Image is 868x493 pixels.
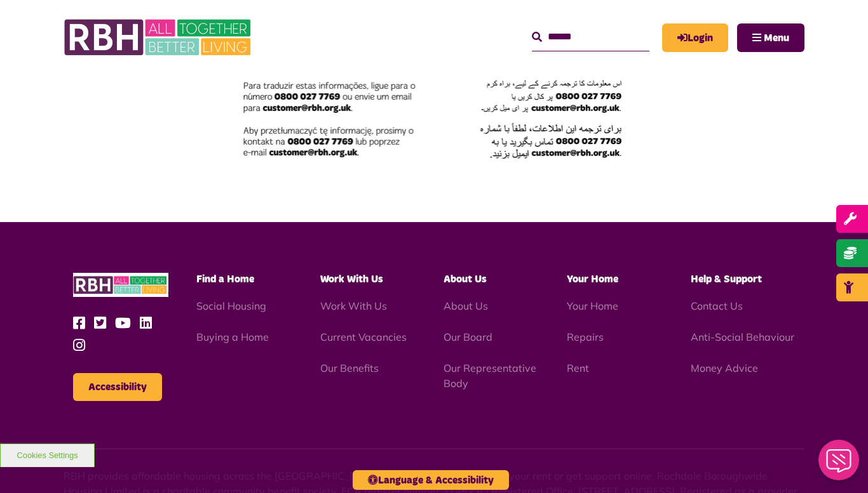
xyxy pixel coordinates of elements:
[567,362,589,374] a: Rent
[196,331,269,343] a: Buying a Home
[567,274,618,284] span: Your Home
[811,436,868,493] iframe: Netcall Web Assistant for live chat
[567,299,618,312] a: Your Home
[691,362,758,374] a: Money Advice
[234,44,634,171] img: This information is available in Braille, audio, and community languages. Call 0800 027 7769 or e...
[320,299,387,312] a: Work With Us
[320,274,383,284] span: Work With Us
[532,23,649,51] input: Search
[73,273,168,298] img: RBH
[764,33,789,43] span: Menu
[444,331,492,343] a: Our Board
[320,362,379,374] a: Our Benefits
[444,362,536,390] a: Our Representative Body
[196,274,254,284] span: Find a Home
[691,274,762,284] span: Help & Support
[691,299,743,312] a: Contact Us
[320,331,407,343] a: Current Vacancies
[196,299,266,312] a: Social Housing - open in a new tab
[691,331,794,343] a: Anti-Social Behaviour
[737,23,804,52] button: Navigation
[444,274,487,284] span: About Us
[444,299,488,312] a: About Us
[353,470,509,490] button: Language & Accessibility
[73,373,162,401] button: Accessibility
[567,331,604,343] a: Repairs
[64,13,254,62] img: RBH
[662,23,728,52] a: MyRBH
